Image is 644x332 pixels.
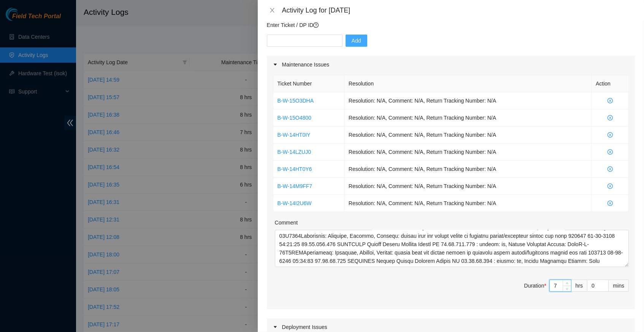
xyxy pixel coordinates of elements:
[273,75,344,92] th: Ticket Number
[278,115,311,121] a: B-W-15O4800
[344,92,592,109] td: Resolution: N/A, Comment: N/A, Return Tracking Number: N/A
[596,201,624,206] span: close-circle
[596,98,624,103] span: close-circle
[275,230,629,267] textarea: Comment
[278,149,311,155] a: B-W-14LZUJ0
[273,62,278,67] span: caret-right
[596,149,624,155] span: close-circle
[278,166,312,172] a: B-W-14HT0Y6
[563,286,571,291] span: Decrease Value
[596,166,624,172] span: close-circle
[592,75,629,92] th: Action
[346,35,367,47] button: Add
[344,75,592,92] th: Resolution
[269,7,275,13] span: close
[344,144,592,161] td: Resolution: N/A, Comment: N/A, Return Tracking Number: N/A
[273,325,278,329] span: caret-right
[565,286,569,291] span: down
[596,132,624,138] span: close-circle
[278,200,312,206] a: B-W-14I2U6W
[267,21,635,29] p: Enter Ticket / DP ID
[565,281,569,286] span: up
[267,56,635,73] div: Maintenance Issues
[313,22,319,28] span: question-circle
[282,6,635,14] div: Activity Log for [DATE]
[344,195,592,212] td: Resolution: N/A, Comment: N/A, Return Tracking Number: N/A
[596,183,624,189] span: close-circle
[344,178,592,195] td: Resolution: N/A, Comment: N/A, Return Tracking Number: N/A
[275,218,298,227] label: Comment
[278,132,311,138] a: B-W-14HT0IY
[571,280,587,292] div: hrs
[563,280,571,286] span: Increase Value
[524,281,546,290] div: Duration
[596,115,624,120] span: close-circle
[267,7,278,14] button: Close
[352,36,361,45] span: Add
[344,161,592,178] td: Resolution: N/A, Comment: N/A, Return Tracking Number: N/A
[278,183,312,189] a: B-W-14M9FF7
[609,280,629,292] div: mins
[344,126,592,144] td: Resolution: N/A, Comment: N/A, Return Tracking Number: N/A
[278,98,314,104] a: B-W-15O3DHA
[344,109,592,126] td: Resolution: N/A, Comment: N/A, Return Tracking Number: N/A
